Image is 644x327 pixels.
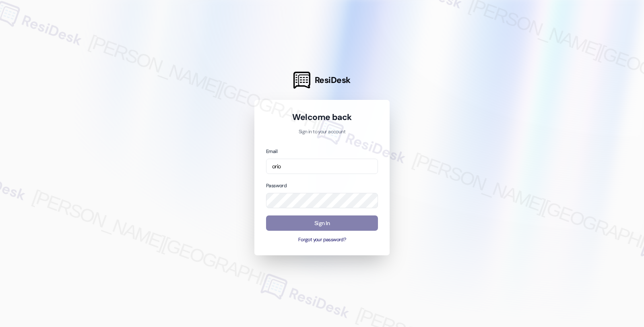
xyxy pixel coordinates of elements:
[266,159,378,174] input: name@example.com
[315,75,351,86] span: ResiDesk
[266,215,378,231] button: Sign In
[266,112,378,123] h1: Welcome back
[266,148,277,155] label: Email
[266,128,378,136] p: Sign in to your account
[266,236,378,244] button: Forgot your password?
[293,72,310,89] img: ResiDesk Logo
[266,182,287,189] label: Password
